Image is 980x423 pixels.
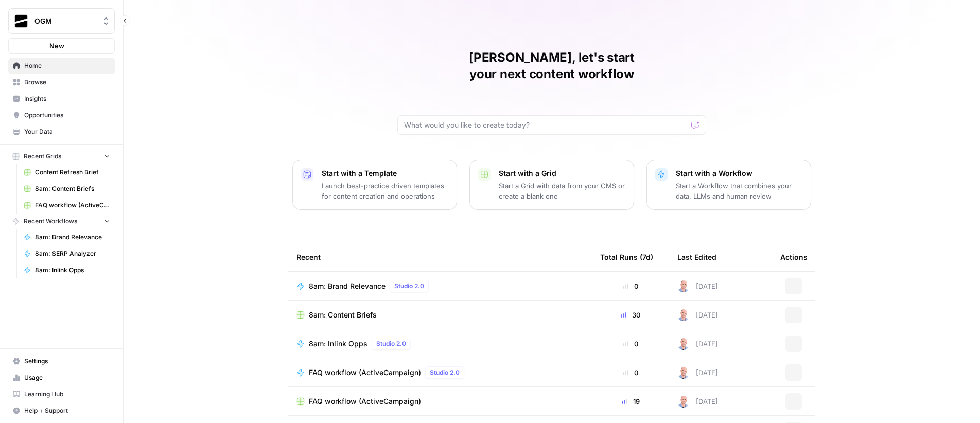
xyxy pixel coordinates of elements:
[600,243,653,271] div: Total Runs (7d)
[296,396,584,407] a: FAQ workflow (ActiveCampaign)
[24,217,77,226] span: Recent Workflows
[677,366,690,379] img: 4tx75zylyv1pt3lh6v9ok7bbf875
[309,367,421,378] span: FAQ workflow (ActiveCampaign)
[600,367,661,378] div: 0
[8,214,115,229] button: Recent Workflows
[309,281,386,291] span: 8am: Brand Relevance
[376,339,406,348] span: Studio 2.0
[469,160,634,210] button: Start with a GridStart a Grid with data from your CMS or create a blank one
[499,168,625,179] p: Start with a Grid
[296,280,584,292] a: 8am: Brand RelevanceStudio 2.0
[8,124,115,140] a: Your Data
[8,353,115,369] a: Settings
[24,94,110,103] span: Insights
[24,406,110,415] span: Help + Support
[780,243,808,271] div: Actions
[394,281,424,291] span: Studio 2.0
[322,168,448,179] p: Start with a Template
[19,262,115,278] a: 8am: Inlink Opps
[8,58,115,74] a: Home
[292,160,457,210] button: Start with a TemplateLaunch best-practice driven templates for content creation and operations
[600,396,661,407] div: 19
[677,309,718,321] div: [DATE]
[19,197,115,214] a: FAQ workflow (ActiveCampaign)
[19,181,115,197] a: 8am: Content Briefs
[8,386,115,402] a: Learning Hub
[8,369,115,386] a: Usage
[677,309,690,321] img: 4tx75zylyv1pt3lh6v9ok7bbf875
[34,16,97,26] span: OGM
[296,243,584,271] div: Recent
[8,149,115,164] button: Recent Grids
[600,339,661,349] div: 0
[24,390,110,399] span: Learning Hub
[24,78,110,87] span: Browse
[404,120,687,130] input: What would you like to create today?
[309,339,367,349] span: 8am: Inlink Opps
[8,91,115,107] a: Insights
[24,152,61,161] span: Recent Grids
[676,168,802,179] p: Start with a Workflow
[24,127,110,136] span: Your Data
[8,107,115,124] a: Opportunities
[8,8,115,34] button: Workspace: OGM
[677,280,718,292] div: [DATE]
[8,74,115,91] a: Browse
[35,201,110,210] span: FAQ workflow (ActiveCampaign)
[677,395,718,408] div: [DATE]
[24,61,110,70] span: Home
[296,338,584,350] a: 8am: Inlink OppsStudio 2.0
[676,181,802,201] p: Start a Workflow that combines your data, LLMs and human review
[8,38,115,54] button: New
[646,160,811,210] button: Start with a WorkflowStart a Workflow that combines your data, LLMs and human review
[19,245,115,262] a: 8am: SERP Analyzer
[499,181,625,201] p: Start a Grid with data from your CMS or create a blank one
[35,266,110,275] span: 8am: Inlink Opps
[35,168,110,177] span: Content Refresh Brief
[322,181,448,201] p: Launch best-practice driven templates for content creation and operations
[677,338,718,350] div: [DATE]
[24,111,110,120] span: Opportunities
[309,310,377,320] span: 8am: Content Briefs
[430,368,460,377] span: Studio 2.0
[35,233,110,242] span: 8am: Brand Relevance
[296,310,584,320] a: 8am: Content Briefs
[8,402,115,419] button: Help + Support
[397,49,706,82] h1: [PERSON_NAME], let's start your next content workflow
[677,243,716,271] div: Last Edited
[12,12,30,30] img: OGM Logo
[600,281,661,291] div: 0
[24,373,110,382] span: Usage
[677,366,718,379] div: [DATE]
[600,310,661,320] div: 30
[19,229,115,245] a: 8am: Brand Relevance
[19,164,115,181] a: Content Refresh Brief
[677,280,690,292] img: 4tx75zylyv1pt3lh6v9ok7bbf875
[35,184,110,193] span: 8am: Content Briefs
[296,366,584,379] a: FAQ workflow (ActiveCampaign)Studio 2.0
[309,396,421,407] span: FAQ workflow (ActiveCampaign)
[49,41,64,51] span: New
[35,249,110,258] span: 8am: SERP Analyzer
[677,338,690,350] img: 4tx75zylyv1pt3lh6v9ok7bbf875
[24,357,110,366] span: Settings
[677,395,690,408] img: 4tx75zylyv1pt3lh6v9ok7bbf875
